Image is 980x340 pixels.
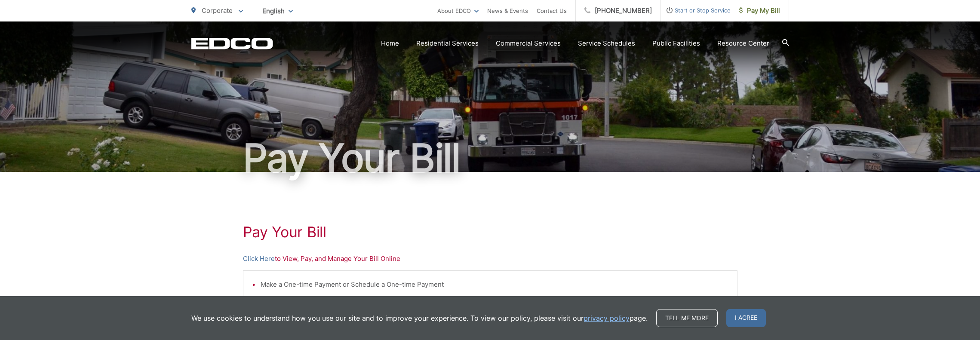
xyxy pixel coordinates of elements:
span: Pay My Bill [739,6,780,16]
h1: Pay Your Bill [243,224,737,241]
h1: Pay Your Bill [191,137,789,180]
span: English [256,3,299,18]
a: About EDCO [437,6,479,16]
p: We use cookies to understand how you use our site and to improve your experience. To view our pol... [191,313,648,323]
li: Make a One-time Payment or Schedule a One-time Payment [261,279,728,290]
a: privacy policy [584,313,630,323]
a: EDCD logo. Return to the homepage. [191,37,273,49]
span: I agree [726,309,766,327]
a: Service Schedules [578,38,635,49]
a: Home [381,38,399,49]
a: Click Here [243,254,275,264]
a: Residential Services [416,38,479,49]
a: Public Facilities [652,38,700,49]
p: to View, Pay, and Manage Your Bill Online [243,254,737,264]
a: Commercial Services [496,38,561,49]
a: News & Events [487,6,528,16]
a: Resource Center [717,38,769,49]
a: Tell me more [656,309,718,327]
span: Corporate [202,6,233,15]
a: Contact Us [537,6,567,16]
